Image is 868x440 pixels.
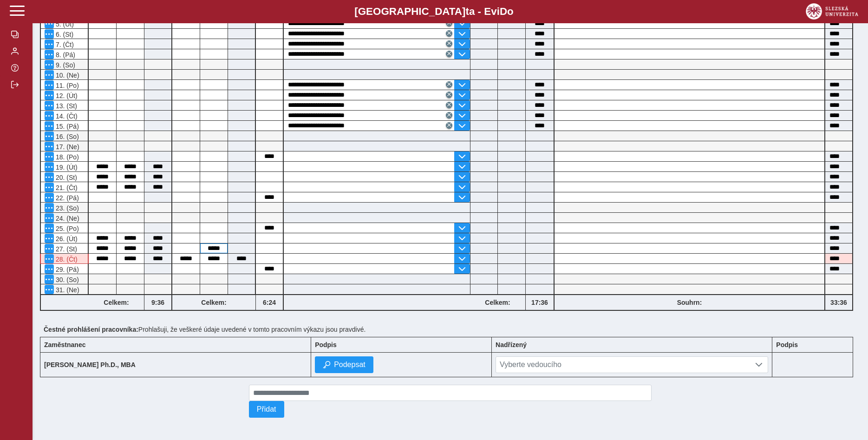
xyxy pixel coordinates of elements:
[334,361,365,369] span: Podepsat
[256,299,283,306] b: 6:24
[496,357,751,373] span: Vyberte vedoucího
[54,61,75,69] span: 9. (So)
[45,80,54,90] button: Menu
[54,123,79,130] span: 15. (Pá)
[45,275,54,284] button: Menu
[45,142,54,151] button: Menu
[45,254,54,263] button: Menu
[40,322,861,337] div: Prohlašuji, že veškeré údaje uvedené v tomto pracovním výkazu jsou pravdivé.
[526,299,554,306] b: 17:36
[500,6,507,17] span: D
[45,60,54,69] button: Menu
[45,121,54,131] button: Menu
[507,6,514,17] span: o
[54,133,79,140] span: 16. (So)
[144,299,171,306] b: 9:36
[54,174,77,181] span: 20. (St)
[45,70,54,79] button: Menu
[45,152,54,161] button: Menu
[44,326,138,333] b: Čestné prohlášení pracovníka:
[54,112,78,120] span: 14. (Čt)
[40,254,89,264] div: Přestávka v práci na jídlo a oddech nesmí být čerpána na začátku pracovní směny.
[54,41,74,48] span: 7. (Čt)
[54,164,78,171] span: 19. (Út)
[54,51,75,59] span: 8. (Pá)
[28,6,840,18] b: [GEOGRAPHIC_DATA] a - Evi
[172,299,255,306] b: Celkem:
[249,401,284,418] button: Přidat
[45,19,54,28] button: Menu
[54,245,77,253] span: 27. (St)
[54,286,79,294] span: 31. (Ne)
[54,92,78,99] span: 12. (Út)
[54,235,78,243] span: 26. (Út)
[54,215,79,222] span: 24. (Ne)
[496,341,527,348] b: Nadřízený
[45,101,54,110] button: Menu
[54,72,79,79] span: 10. (Ne)
[45,285,54,294] button: Menu
[54,225,79,232] span: 25. (Po)
[54,31,73,38] span: 6. (St)
[45,29,54,39] button: Menu
[54,82,79,89] span: 11. (Po)
[54,204,79,212] span: 23. (So)
[45,111,54,120] button: Menu
[45,131,54,141] button: Menu
[54,256,78,263] span: 28. (Čt)
[45,193,54,202] button: Menu
[45,264,54,274] button: Menu
[45,91,54,100] button: Menu
[806,3,858,20] img: logo_web_su.png
[45,244,54,253] button: Menu
[54,102,77,110] span: 13. (St)
[677,299,702,306] b: Souhrn:
[45,183,54,192] button: Menu
[54,266,79,273] span: 29. (Pá)
[54,153,79,161] span: 18. (Po)
[45,203,54,212] button: Menu
[44,341,85,348] b: Zaměstnanec
[470,299,525,306] b: Celkem:
[54,184,78,191] span: 21. (Čt)
[257,405,276,414] span: Přidat
[315,341,337,348] b: Podpis
[45,234,54,243] button: Menu
[54,143,79,151] span: 17. (Ne)
[825,299,852,306] b: 33:36
[315,356,373,373] button: Podepsat
[54,20,74,28] span: 5. (Út)
[54,194,79,202] span: 22. (Pá)
[44,361,136,368] b: [PERSON_NAME] Ph.D., MBA
[45,50,54,59] button: Menu
[45,162,54,171] button: Menu
[89,299,144,306] b: Celkem:
[54,276,79,283] span: 30. (So)
[776,341,798,348] b: Podpis
[45,223,54,233] button: Menu
[45,39,54,49] button: Menu
[45,172,54,182] button: Menu
[45,213,54,223] button: Menu
[465,6,469,17] span: t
